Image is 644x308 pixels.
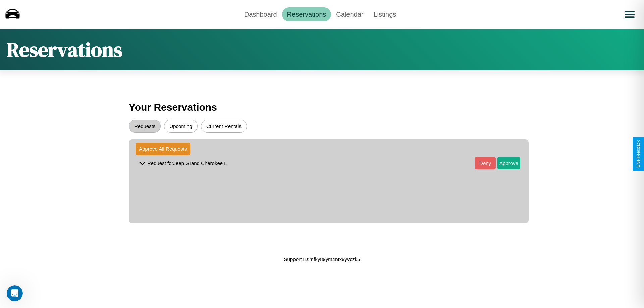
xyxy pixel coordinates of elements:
a: Calendar [331,7,368,21]
button: Requests [129,120,161,133]
div: Give Feedback [636,140,641,168]
a: Dashboard [239,7,282,21]
a: Listings [368,7,401,21]
h3: Your Reservations [129,98,515,116]
iframe: Intercom live chat [7,285,23,301]
p: Request for Jeep Grand Cherokee L [147,159,227,168]
a: Reservations [282,7,331,21]
button: Approve [497,157,520,169]
button: Approve All Requests [136,143,190,155]
button: Deny [475,157,496,169]
p: Support ID: mfky89ym4ntx9yvczk5 [284,255,360,264]
button: Current Rentals [201,120,247,133]
button: Open menu [620,5,639,24]
button: Upcoming [164,120,198,133]
h1: Reservations [7,36,122,63]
